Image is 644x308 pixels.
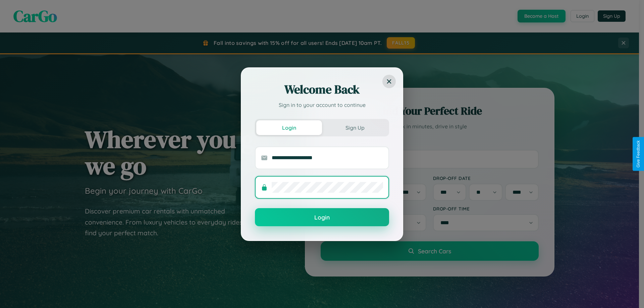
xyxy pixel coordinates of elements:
h2: Welcome Back [255,81,389,98]
div: Give Feedback [636,140,641,168]
button: Sign Up [322,120,388,135]
button: Login [256,120,322,135]
button: Login [255,208,389,226]
p: Sign in to your account to continue [255,101,389,109]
